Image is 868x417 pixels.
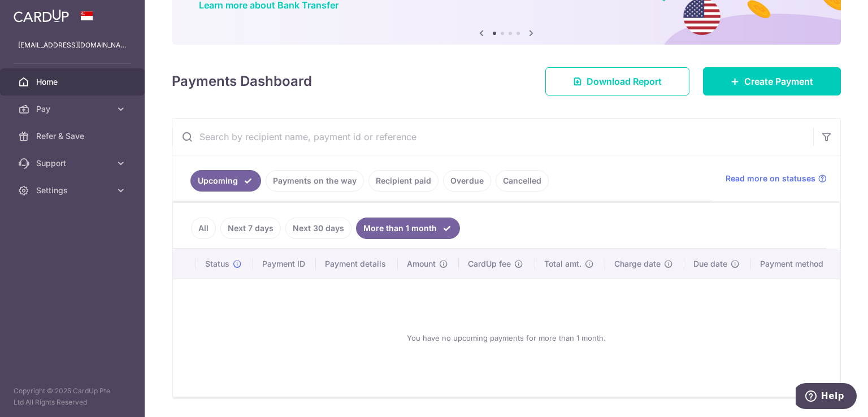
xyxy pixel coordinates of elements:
[496,170,549,192] a: Cancelled
[544,258,581,270] span: Total amt.
[468,258,511,270] span: CardUp fee
[368,170,439,192] a: Recipient paid
[191,218,216,239] a: All
[36,131,111,142] span: Refer & Save
[407,258,436,270] span: Amount
[36,76,111,88] span: Home
[443,170,491,192] a: Overdue
[796,383,857,411] iframe: Opens a widget where you can find more information
[545,67,689,95] a: Download Report
[36,103,111,115] span: Pay
[172,71,312,92] h4: Payments Dashboard
[614,258,661,270] span: Charge date
[14,9,69,23] img: CardUp
[18,40,127,51] p: [EMAIL_ADDRESS][DOMAIN_NAME]
[316,249,398,279] th: Payment details
[36,185,111,196] span: Settings
[693,258,727,270] span: Due date
[285,218,351,239] a: Next 30 days
[751,249,840,279] th: Payment method
[587,75,662,88] span: Download Report
[205,258,229,270] span: Status
[744,75,813,88] span: Create Payment
[726,173,827,184] a: Read more on statuses
[266,170,364,192] a: Payments on the way
[190,170,261,192] a: Upcoming
[253,249,316,279] th: Payment ID
[172,119,813,155] input: Search by recipient name, payment id or reference
[220,218,281,239] a: Next 7 days
[726,173,815,184] span: Read more on statuses
[703,67,841,95] a: Create Payment
[186,288,826,388] div: You have no upcoming payments for more than 1 month.
[356,218,460,239] a: More than 1 month
[36,158,111,169] span: Support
